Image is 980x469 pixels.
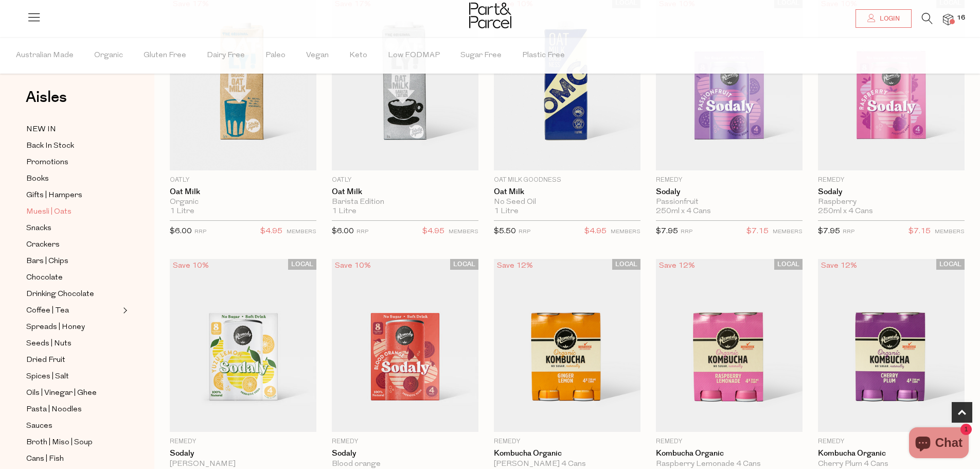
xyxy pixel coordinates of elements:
a: Seeds | Nuts [26,337,120,350]
a: Broth | Miso | Soup [26,436,120,449]
span: $6.00 [170,228,192,235]
a: Oat Milk [170,187,316,197]
a: Promotions [26,156,120,169]
div: Save 10% [332,259,374,273]
a: Cans | Fish [26,453,120,465]
div: Save 12% [494,259,536,273]
span: Vegan [306,38,329,74]
span: Promotions [26,157,68,169]
div: Passionfruit [656,198,803,207]
span: Pasta | Noodles [26,404,82,416]
a: Kombucha Organic [494,449,640,458]
span: 250ml x 4 Cans [818,207,873,216]
span: 250ml x 4 Cans [656,207,711,216]
a: Kombucha Organic [656,449,803,458]
small: MEMBERS [611,229,640,235]
span: Muesli | Oats [26,206,72,218]
p: Oat Milk Goodness [494,176,640,185]
a: Sodaly [818,187,965,197]
div: Save 12% [818,259,860,273]
span: $7.15 [746,225,769,238]
small: RRP [843,229,854,235]
img: Kombucha Organic [818,259,965,432]
a: Muesli | Oats [26,205,120,218]
img: Sodaly [332,259,478,432]
a: Back In Stock [26,140,120,152]
a: Drinking Chocolate [26,288,120,301]
p: Remedy [656,437,803,446]
a: Pasta | Noodles [26,403,120,416]
span: LOCAL [612,259,640,270]
span: 1 Litre [332,207,357,216]
span: Cans | Fish [26,453,64,465]
small: MEMBERS [935,229,965,235]
span: LOCAL [450,259,478,270]
small: MEMBERS [287,229,316,235]
p: Remedy [656,176,803,185]
span: Keto [349,38,367,74]
span: $7.95 [656,228,678,235]
span: Paleo [265,38,286,74]
small: MEMBERS [449,229,478,235]
a: Kombucha Organic [818,449,965,458]
span: Broth | Miso | Soup [26,437,93,449]
p: Oatly [332,176,478,185]
a: Chocolate [26,271,120,284]
span: $6.00 [332,228,354,235]
span: $7.95 [818,228,840,235]
a: Crackers [26,238,120,251]
span: Spreads | Honey [26,321,85,334]
div: No Seed Oil [494,198,640,207]
small: RRP [357,229,368,235]
span: Bars | Chips [26,255,68,268]
span: $7.15 [908,225,931,238]
span: Seeds | Nuts [26,338,72,350]
span: Organic [94,38,123,74]
a: Spices | Salt [26,370,120,383]
span: Drinking Chocolate [26,288,94,301]
div: Barista Edition [332,198,478,207]
a: Coffee | Tea [26,304,120,317]
span: Sugar Free [460,38,502,74]
span: LOCAL [936,259,965,270]
p: Remedy [494,437,640,446]
p: Remedy [170,437,316,446]
span: Spices | Salt [26,371,69,383]
a: Aisles [26,90,67,115]
img: Sodaly [170,259,316,432]
span: Dried Fruit [26,354,65,367]
a: Gifts | Hampers [26,189,120,202]
div: Save 10% [170,259,212,273]
a: Oat Milk [332,187,478,197]
span: 16 [954,13,968,23]
div: Raspberry [818,198,965,207]
div: Save 12% [656,259,698,273]
p: Oatly [170,176,316,185]
span: Back In Stock [26,140,74,152]
small: RRP [681,229,692,235]
a: Login [856,9,912,28]
a: Books [26,172,120,185]
span: Australian Made [16,38,74,74]
span: $4.95 [260,225,282,238]
a: Oils | Vinegar | Ghee [26,387,120,399]
a: 16 [943,14,953,25]
span: Snacks [26,222,51,235]
span: Login [877,14,900,23]
button: Expand/Collapse Coffee | Tea [120,304,128,317]
span: Books [26,173,49,185]
img: Kombucha Organic [494,259,640,432]
a: Sodaly [332,449,478,458]
span: Crackers [26,239,60,251]
span: Sauces [26,420,52,432]
a: NEW IN [26,123,120,136]
span: 1 Litre [170,207,194,216]
p: Remedy [332,437,478,446]
a: Spreads | Honey [26,321,120,334]
a: Bars | Chips [26,255,120,268]
span: Dairy Free [207,38,245,74]
div: Cherry Plum 4 Cans [818,460,965,469]
span: Coffee | Tea [26,305,69,317]
span: $4.95 [584,225,607,238]
small: MEMBERS [773,229,803,235]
